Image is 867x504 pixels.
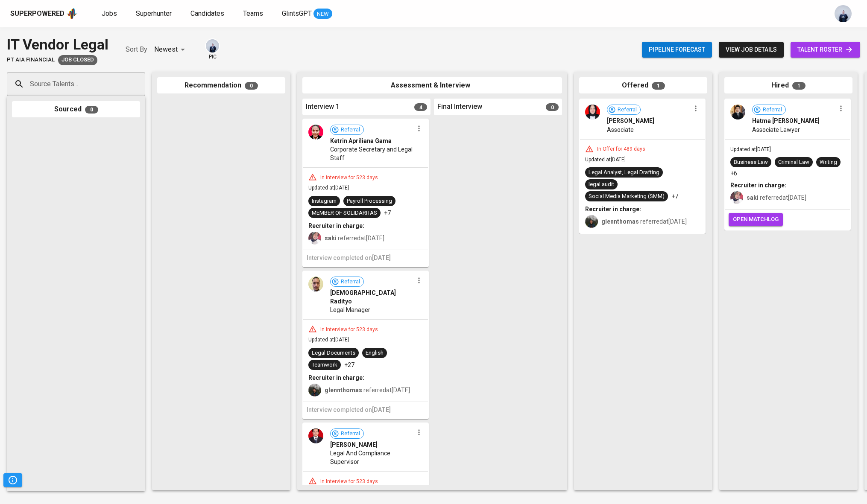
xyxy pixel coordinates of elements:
div: Writing [820,158,837,166]
span: GlintsGPT [282,9,312,17]
div: Payroll Processing [347,197,392,205]
div: Criminal Law [778,158,809,166]
span: 1 [792,82,805,90]
img: app logo [66,7,78,20]
div: Recommendation [157,77,285,94]
div: Sourced [12,101,140,118]
b: Recruiter in charge: [585,206,641,213]
div: In Interview for 523 days [317,478,381,485]
p: +6 [730,169,737,178]
p: Sort By [126,44,147,55]
b: Recruiter in charge: [308,222,364,229]
div: Teamwork [312,361,337,369]
b: glennthomas [325,387,362,393]
span: Updated at [DATE] [730,146,771,152]
a: Candidates [190,9,226,19]
div: Instagram [312,197,337,205]
span: Updated at [DATE] [308,185,349,191]
span: open matchlog [733,215,779,224]
span: Updated at [DATE] [585,157,626,163]
div: Referral[DEMOGRAPHIC_DATA] RadityoLegal ManagerIn Interview for 523 daysUpdated at[DATE]Legal Doc... [302,271,429,419]
a: Teams [243,9,265,19]
span: [PERSON_NAME] [607,117,654,125]
span: PT AIA FINANCIAL [7,56,55,64]
span: NEW [313,10,332,18]
button: Pipeline forecast [642,42,712,58]
span: Teams [243,9,263,17]
span: Job Closed [58,56,97,64]
p: Newest [154,44,178,55]
span: referred at [DATE] [601,218,687,225]
h6: Interview completed on [307,253,425,263]
div: Hired [724,77,852,94]
div: Social Media Marketing (SMM) [589,192,665,201]
h6: Interview completed on [307,405,425,415]
p: +7 [671,192,678,201]
div: MEMBER OF SOLIDARITAS [312,209,377,217]
p: +7 [384,209,391,217]
a: talent roster [791,42,860,58]
div: Referral[PERSON_NAME]AssociateIn Offer for 489 daysUpdated at[DATE]Legal Analyst, Legal Draftingl... [579,99,706,234]
span: Associate [607,125,634,134]
img: f10700c7232a5dfd84b01d3801dfbcac.jpg [308,277,323,291]
img: glenn@glints.com [308,384,321,396]
span: 0 [85,106,98,114]
b: Recruiter in charge: [308,374,364,381]
span: Ketrin Apriliana Gama [330,137,392,145]
span: referred at [DATE] [325,235,384,242]
div: Assessment & Interview [302,77,562,94]
div: In Interview for 523 days [317,326,381,333]
img: 423718d11bfe5cb28bb76170dbebe911.jpg [308,125,323,140]
img: 743c8ab8cf64197f6ecaf2521f35ce07.jpg [308,428,323,443]
b: saki [747,194,759,201]
span: Interview 1 [306,102,340,112]
a: Superpoweredapp logo [10,7,78,20]
div: Business Law [734,158,768,166]
a: Superhunter [136,9,173,19]
div: Newest [154,42,188,58]
div: legal audit [589,181,614,189]
p: +27 [344,361,354,369]
img: glenn@glints.com [585,215,598,228]
button: view job details [719,42,784,58]
span: [DATE] [372,406,391,413]
span: [DEMOGRAPHIC_DATA] Radityo [330,288,413,306]
span: Corporate Secretary and Legal Staff [330,145,413,162]
div: Legal Analyst, Legal Drafting [589,169,659,177]
img: sakinah@glints.com [730,191,743,204]
a: GlintsGPT NEW [282,9,332,19]
span: Superhunter [136,9,172,17]
div: Superpowered [10,9,64,19]
span: Updated at [DATE] [308,337,349,343]
span: referred at [DATE] [325,387,410,393]
button: open matchlog [729,213,783,226]
span: 4 [414,103,427,111]
a: Jobs [102,9,119,19]
img: sakinah@glints.com [308,232,321,245]
b: Recruiter in charge: [730,182,786,189]
b: saki [325,235,337,242]
span: Referral [337,126,363,134]
button: Open [141,83,142,85]
span: talent roster [797,44,853,55]
div: Job already placed by Glints [58,55,97,65]
div: IT Vendor Legal [7,34,108,55]
span: Referral [337,430,363,438]
div: Legal Documents [312,349,355,357]
b: glennthomas [601,218,639,225]
span: Jobs [102,9,117,17]
span: Final Interview [437,102,482,112]
img: 0e0056f499d6b143a76e8c50ef49e997.png [730,105,745,119]
div: In Offer for 489 days [594,146,649,153]
div: In Interview for 523 days [317,174,381,181]
span: Associate Lawyer [752,125,800,134]
span: Referral [337,278,363,286]
button: Pipeline Triggers [3,473,22,487]
div: ReferralKetrin Apriliana GamaCorporate Secretary and Legal StaffIn Interview for 523 daysUpdated ... [302,119,429,267]
span: Legal And Compliance Supervisor [330,449,413,466]
img: annisa@glints.com [835,5,852,22]
span: 0 [546,103,559,111]
span: view job details [726,44,777,55]
span: Referral [614,106,640,114]
span: Pipeline forecast [649,44,705,55]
